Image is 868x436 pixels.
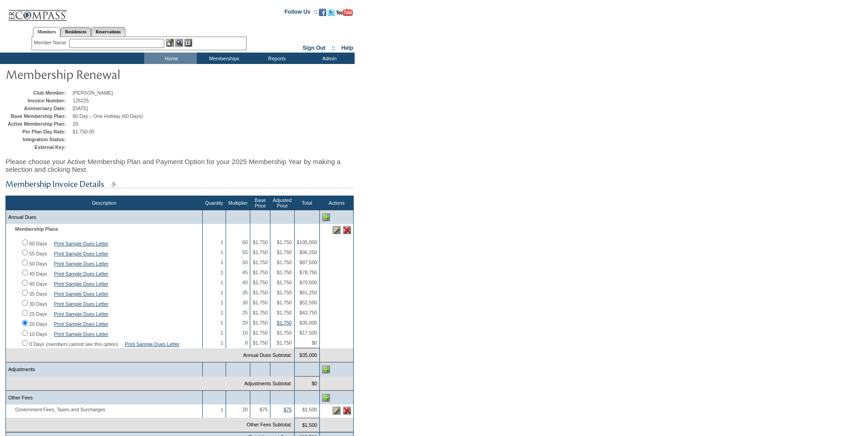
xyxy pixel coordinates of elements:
[284,407,292,412] a: $75
[243,407,248,412] span: 20
[54,261,108,266] a: Print Sample Dues Letter
[221,310,223,315] span: 1
[285,8,317,19] td: Follow Us ::
[221,320,223,325] span: 1
[8,98,70,103] td: Invoice Number:
[294,196,319,210] th: Total
[54,251,108,256] a: Print Sample Dues Letter
[175,39,183,47] img: View
[29,291,47,297] label: 35 Days
[277,239,292,245] span: $1,750
[54,281,108,287] a: Print Sample Dues Letter
[6,391,203,405] td: Other Fees
[243,290,248,295] span: 35
[277,300,292,305] span: $1,750
[29,321,47,327] label: 20 Days
[253,320,268,325] span: $1,750
[299,330,317,335] span: $17,500
[243,320,248,325] span: 20
[277,310,292,315] span: $1,750
[8,90,70,96] td: Club Member:
[302,45,325,51] a: Sign Out
[333,226,340,234] img: Edit this line item
[54,291,108,297] a: Print Sample Dues Letter
[299,270,317,275] span: $78,750
[166,39,174,47] img: b_edit.gif
[73,90,113,96] span: [PERSON_NAME]
[299,260,317,265] span: $87,500
[144,53,197,64] td: Home
[54,331,108,337] a: Print Sample Dues Letter
[299,310,317,315] span: $43,750
[73,129,94,134] span: $1,750.00
[221,250,223,255] span: 1
[243,270,248,275] span: 45
[277,340,292,346] span: $1,750
[29,281,47,287] label: 40 Days
[277,280,292,285] span: $1,750
[336,9,353,16] img: Subscribe to our YouTube Channel
[8,407,110,412] span: Government Fees, Taxes and Surcharges
[34,39,69,47] div: Member Name:
[322,394,330,402] img: Add Other Fees line item
[253,290,268,295] span: $1,750
[8,106,70,111] td: Anniversary Date:
[221,270,223,275] span: 1
[54,311,108,317] a: Print Sample Dues Letter
[221,290,223,295] span: 1
[328,11,335,17] a: Follow us on Twitter
[221,280,223,285] span: 1
[243,300,248,305] span: 30
[15,226,58,232] b: Membership Plans
[299,320,317,325] span: $35,000
[6,418,295,432] td: Other Fees Subtotal:
[54,271,108,276] a: Print Sample Dues Letter
[29,331,47,337] label: 10 Days
[73,106,88,111] span: [DATE]
[6,210,203,224] td: Annual Dues
[297,239,317,245] span: $105,000
[221,260,223,265] span: 1
[249,53,302,64] td: Reports
[302,53,355,64] td: Admin
[60,27,91,37] a: Residences
[29,301,47,307] label: 30 Days
[336,11,353,17] a: Subscribe to our YouTube Channel
[302,407,317,412] span: $1,500
[243,250,248,255] span: 55
[299,300,317,305] span: $52,500
[319,11,326,17] a: Become our fan on Facebook
[125,341,179,347] a: Print Sample Dues Letter
[299,250,317,255] span: $96,250
[6,362,203,377] td: Adjustments
[277,250,292,255] span: $1,750
[29,251,47,256] label: 55 Days
[54,241,108,246] a: Print Sample Dues Letter
[197,53,249,64] td: Memberships
[33,27,61,37] a: Members
[277,330,292,335] span: $1,750
[253,340,268,346] span: $1,750
[333,407,340,415] img: Edit this line item
[299,280,317,285] span: $70,000
[277,290,292,295] span: $1,750
[312,340,317,346] span: $0
[8,144,70,150] td: External Key:
[54,301,108,307] a: Print Sample Dues Letter
[243,260,248,265] span: 50
[8,121,70,127] td: Active Membership Plan:
[343,407,351,415] img: Delete this line item
[253,280,268,285] span: $1,750
[8,113,70,119] td: Base Membership Plan:
[221,330,223,335] span: 1
[322,366,330,373] img: Add Adjustments line item
[6,348,295,362] td: Annual Dues Subtotal:
[270,196,294,210] th: Adjusted Price
[243,310,248,315] span: 25
[253,310,268,315] span: $1,750
[259,407,268,412] span: $75
[5,65,189,83] img: pgTtlMembershipRenewal.gif
[253,250,268,255] span: $1,750
[8,2,67,21] img: Compass Home
[243,330,248,335] span: 10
